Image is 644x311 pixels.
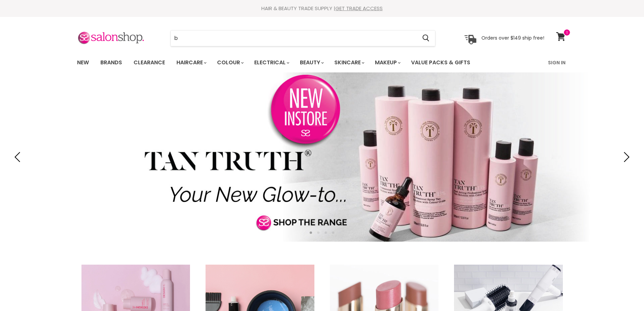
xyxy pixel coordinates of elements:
button: Previous [12,150,25,164]
input: Search [171,30,417,46]
div: HAIR & BEAUTY TRADE SUPPLY | [69,5,576,12]
a: Clearance [128,55,170,70]
button: Next [619,150,632,164]
a: Beauty [295,55,328,70]
nav: Main [69,53,576,72]
form: Product [170,30,435,46]
a: New [72,55,94,70]
a: Electrical [249,55,293,70]
a: Sign In [544,55,570,70]
a: Haircare [171,55,211,70]
li: Page dot 3 [325,231,327,234]
li: Page dot 1 [310,231,312,234]
a: GET TRADE ACCESS [335,5,383,12]
a: Makeup [370,55,405,70]
li: Page dot 4 [332,231,334,234]
a: Brands [95,55,127,70]
a: Skincare [329,55,368,70]
li: Page dot 2 [317,231,319,234]
ul: Main menu [72,53,510,72]
a: Value Packs & Gifts [406,55,475,70]
a: Colour [212,55,248,70]
p: Orders over $149 ship free! [481,35,544,41]
button: Search [417,30,435,46]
